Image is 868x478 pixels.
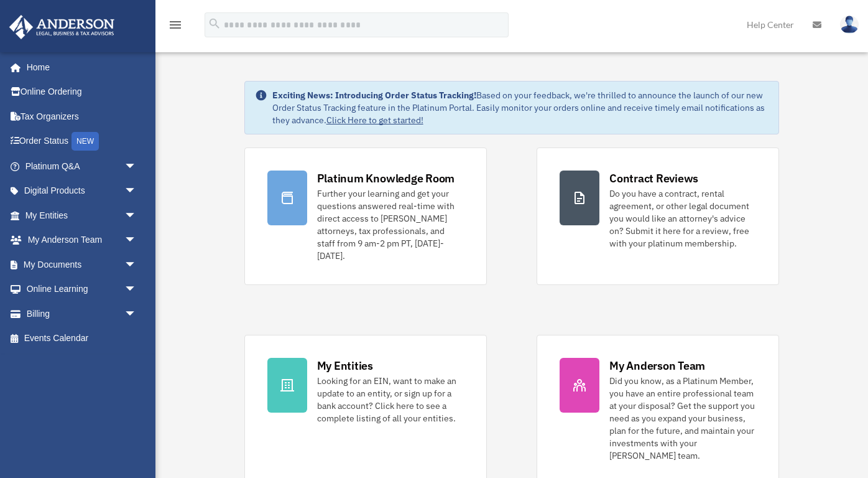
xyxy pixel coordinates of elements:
[9,80,155,105] a: Online Ordering
[168,17,183,32] i: menu
[537,148,779,285] a: Contract Reviews Do you have a contract, rental agreement, or other legal document you would like...
[6,15,118,39] img: Anderson Advisors Platinum Portal
[609,358,705,373] div: My Anderson Team
[9,228,155,253] a: My Anderson Teamarrow_drop_down
[124,277,149,302] span: arrow_drop_down
[609,171,698,186] div: Contract Reviews
[244,148,487,285] a: Platinum Knowledge Room Further your learning and get your questions answered real-time with dire...
[9,277,155,302] a: Online Learningarrow_drop_down
[124,203,149,228] span: arrow_drop_down
[124,154,149,179] span: arrow_drop_down
[9,252,155,277] a: My Documentsarrow_drop_down
[9,203,155,228] a: My Entitiesarrow_drop_down
[317,171,455,186] div: Platinum Knowledge Room
[609,187,756,250] div: Do you have a contract, rental agreement, or other legal document you would like an attorney's ad...
[326,115,423,126] a: Click Here to get started!
[9,55,149,80] a: Home
[272,90,476,101] strong: Exciting News: Introducing Order Status Tracking!
[9,104,155,129] a: Tax Organizers
[317,187,464,262] div: Further your learning and get your questions answered real-time with direct access to [PERSON_NAM...
[72,132,99,151] div: NEW
[9,326,155,351] a: Events Calendar
[840,16,859,34] img: User Pic
[124,252,149,278] span: arrow_drop_down
[208,17,221,30] i: search
[9,179,155,204] a: Digital Productsarrow_drop_down
[9,129,155,154] a: Order StatusNEW
[272,89,769,126] div: Based on your feedback, we're thrilled to announce the launch of our new Order Status Tracking fe...
[609,375,756,462] div: Did you know, as a Platinum Member, you have an entire professional team at your disposal? Get th...
[124,228,149,253] span: arrow_drop_down
[317,375,464,424] div: Looking for an EIN, want to make an update to an entity, or sign up for a bank account? Click her...
[168,22,183,32] a: menu
[124,301,149,327] span: arrow_drop_down
[9,301,155,326] a: Billingarrow_drop_down
[317,358,373,373] div: My Entities
[9,154,155,179] a: Platinum Q&Aarrow_drop_down
[124,179,149,204] span: arrow_drop_down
